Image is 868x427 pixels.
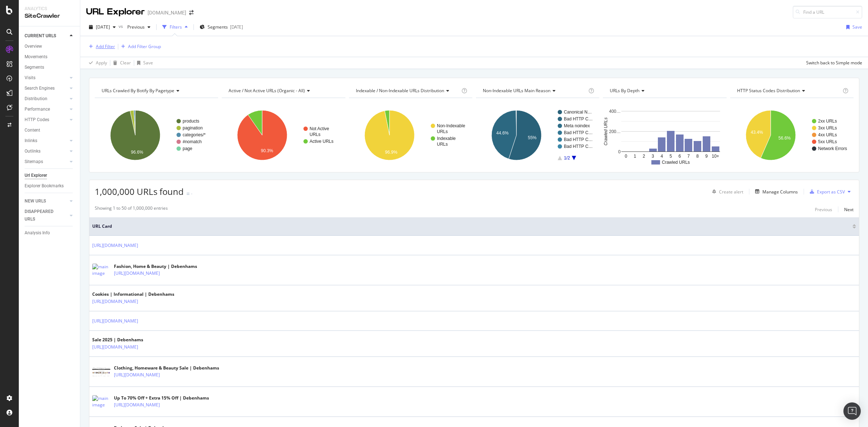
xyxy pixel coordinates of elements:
[128,43,161,50] div: Add Filter Group
[310,132,320,137] text: URLs
[750,130,763,135] text: 43.4%
[354,85,460,97] h4: Indexable / Non-Indexable URLs Distribution
[25,85,68,92] a: Search Engines
[719,189,743,195] div: Create alert
[189,10,193,15] div: arrow-right-arrow-left
[844,205,854,214] button: Next
[25,53,75,61] a: Movements
[25,64,44,71] div: Segments
[92,223,851,230] span: URL Card
[481,85,587,97] h4: Non-Indexable URLs Main Reason
[25,116,49,124] div: HTTP Codes
[669,154,672,159] text: 5
[712,154,719,159] text: 10+
[159,21,191,33] button: Filters
[25,127,75,134] a: Content
[25,158,68,166] a: Sitemaps
[25,197,68,205] a: NEW URLS
[852,24,862,30] div: Save
[25,197,46,205] div: NEW URLS
[222,104,345,167] svg: A chart.
[752,187,798,196] button: Manage Columns
[843,402,861,420] div: Open Intercom Messenger
[609,129,621,134] text: 200…
[92,317,138,325] a: [URL][DOMAIN_NAME]
[120,60,131,66] div: Clear
[86,21,119,33] button: [DATE]
[96,60,107,66] div: Apply
[25,158,43,166] div: Sitemaps
[191,191,192,197] div: -
[114,401,160,409] a: [URL][DOMAIN_NAME]
[261,148,273,153] text: 90.3%
[730,104,854,167] svg: A chart.
[25,74,35,82] div: Visits
[86,6,145,18] div: URL Explorer
[564,123,590,128] text: Meta noindex
[118,42,161,51] button: Add Filter Group
[92,367,110,376] img: main image
[843,21,862,33] button: Save
[25,229,75,237] a: Analysis Info
[643,154,645,159] text: 2
[25,95,47,103] div: Distribution
[229,87,305,94] span: Active / Not Active URLs (organic - all)
[25,137,37,145] div: Inlinks
[652,154,654,159] text: 3
[25,43,42,50] div: Overview
[92,264,110,277] img: main image
[92,395,110,408] img: main image
[95,185,184,197] span: 1,000,000 URLs found
[183,125,203,131] text: pagination
[564,137,593,142] text: Bad HTTP C…
[634,154,637,159] text: 1
[817,189,845,195] div: Export as CSV
[114,395,209,401] div: Up To 70% Off + Extra 15% Off | Debenhams
[736,85,841,97] h4: HTTP Status Codes Distribution
[114,263,197,270] div: Fashion, Home & Beauty | Debenhams
[95,205,168,214] div: Showing 1 to 50 of 1,000,000 entries
[25,74,68,82] a: Visits
[25,208,68,223] a: DISAPPEARED URLS
[25,229,50,237] div: Analysis Info
[815,206,832,213] div: Previous
[100,85,212,97] h4: URLs Crawled By Botify By pagetype
[25,106,50,113] div: Performance
[818,139,837,144] text: 5xx URLs
[230,24,243,30] div: [DATE]
[762,189,798,195] div: Manage Columns
[25,106,68,113] a: Performance
[310,139,333,144] text: Active URLs
[310,126,329,131] text: Not Active
[564,110,592,115] text: Canonical N…
[709,186,743,197] button: Create alert
[110,57,131,69] button: Clear
[25,116,68,124] a: HTTP Codes
[476,104,599,167] div: A chart.
[662,160,690,165] text: Crawled URLs
[437,142,448,147] text: URLs
[95,104,218,167] svg: A chart.
[818,132,837,137] text: 4xx URLs
[818,146,847,151] text: Network Errors
[625,154,627,159] text: 0
[818,125,837,131] text: 3xx URLs
[96,24,110,30] span: 2025 Sep. 26th
[437,129,448,134] text: URLs
[678,154,681,159] text: 6
[92,343,138,351] a: [URL][DOMAIN_NAME]
[807,186,845,197] button: Export as CSV
[609,109,621,114] text: 400…
[815,205,832,214] button: Previous
[25,12,74,20] div: SiteCrawler
[385,150,397,155] text: 96.9%
[705,154,708,159] text: 9
[603,104,726,167] div: A chart.
[737,87,800,94] span: HTTP Status Codes Distribution
[25,95,68,103] a: Distribution
[131,150,143,155] text: 96.6%
[208,24,228,30] span: Segments
[86,57,107,69] button: Apply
